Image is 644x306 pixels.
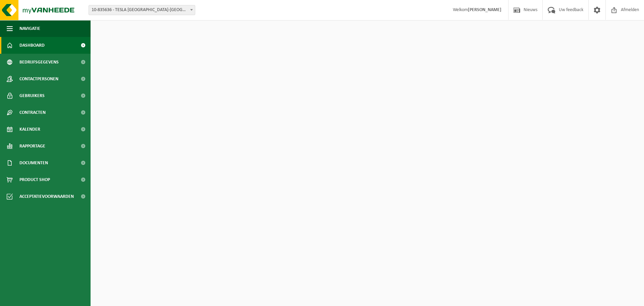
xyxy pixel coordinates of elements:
span: Bedrijfsgegevens [19,54,59,71]
span: 10-835636 - TESLA BELGIUM-HASSELT - HASSELT [89,5,195,15]
span: Product Shop [19,171,50,188]
span: Documenten [19,155,48,171]
span: Dashboard [19,37,45,54]
span: Navigatie [19,20,40,37]
span: Contracten [19,104,46,121]
span: 10-835636 - TESLA BELGIUM-HASSELT - HASSELT [89,5,195,15]
span: Gebruikers [19,87,45,104]
span: Kalender [19,121,40,138]
strong: [PERSON_NAME] [468,7,501,12]
span: Acceptatievoorwaarden [19,188,74,205]
span: Contactpersonen [19,71,58,87]
span: Rapportage [19,138,45,155]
